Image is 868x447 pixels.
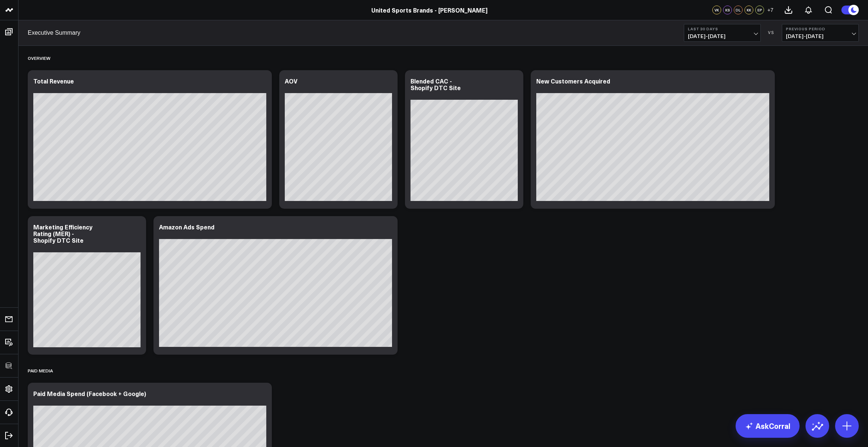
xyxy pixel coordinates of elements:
div: EP [755,6,764,14]
div: KK [744,6,753,14]
div: Amazon Ads Spend [159,223,215,231]
div: Paid Media Spend (Facebook + Google) [33,389,146,397]
span: [DATE] - [DATE] [688,33,757,39]
span: [DATE] - [DATE] [786,33,855,39]
div: VS [764,31,778,35]
span: + 7 [767,7,773,13]
div: DL [734,6,743,14]
a: Executive Summary [28,29,80,37]
div: VK [712,6,721,14]
button: +7 [766,6,775,14]
div: KS [723,6,732,14]
b: Last 30 Days [688,27,757,31]
b: Previous Period [786,27,855,31]
a: AskCorral [736,414,800,438]
div: Marketing Efficiency Rating (MER) - Shopify DTC Site [33,223,92,244]
div: AOV [285,77,297,85]
div: Total Revenue [33,77,74,85]
div: New Customers Acquired [536,77,610,85]
div: Overview [28,50,50,66]
div: Blended CAC - Shopify DTC Site [411,77,461,92]
a: United Sports Brands - [PERSON_NAME] [371,6,487,14]
div: Paid Media [28,362,53,379]
button: Previous Period[DATE]-[DATE] [782,24,859,42]
button: Last 30 Days[DATE]-[DATE] [684,24,761,42]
